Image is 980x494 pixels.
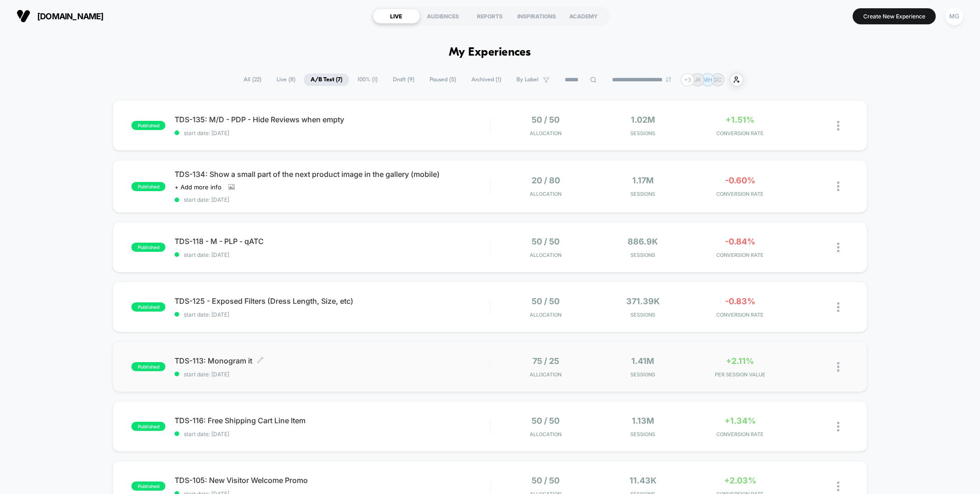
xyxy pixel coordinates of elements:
[837,182,839,191] img: close
[714,76,722,83] p: GC
[175,130,489,136] span: start date: [DATE]
[597,431,690,437] span: Sessions
[175,311,489,318] span: start date: [DATE]
[175,237,489,246] span: TDS-118 - M - PLP - qATC
[175,170,489,179] span: TDS-134: Show a small part of the next product image in the gallery (mobile)
[530,130,562,136] span: Allocation
[694,252,787,258] span: CONVERSION RATE
[175,371,489,378] span: start date: [DATE]
[467,9,514,23] div: REPORTS
[514,9,561,23] div: INSPIRATIONS
[853,8,936,24] button: Create New Experience
[632,356,655,366] span: 1.41M
[837,482,839,491] img: close
[837,422,839,432] img: close
[626,296,660,306] span: 371.39k
[530,191,562,197] span: Allocation
[725,416,756,426] span: +1.34%
[532,237,560,246] span: 50 / 50
[694,191,787,197] span: CONVERSION RATE
[175,431,489,437] span: start date: [DATE]
[131,302,165,312] span: published
[351,74,385,86] span: 100% ( 1 )
[386,74,421,86] span: Draft ( 9 )
[726,356,754,366] span: +2.11%
[530,431,562,437] span: Allocation
[465,74,508,86] span: Archived ( 1 )
[532,176,560,185] span: 20 / 80
[449,46,531,59] h1: My Experiences
[597,312,690,318] span: Sessions
[175,115,489,124] span: TDS-135: M/D - PDP - Hide Reviews when empty
[837,243,839,252] img: close
[530,252,562,258] span: Allocation
[530,371,562,378] span: Allocation
[946,7,963,25] div: MG
[694,312,787,318] span: CONVERSION RATE
[175,183,221,191] span: + Add more info
[530,312,562,318] span: Allocation
[270,74,302,86] span: Live ( 8 )
[837,302,839,312] img: close
[131,182,165,191] span: published
[532,476,560,485] span: 50 / 50
[175,356,489,365] span: TDS-113: Monogram it
[725,176,755,185] span: -0.60%
[17,9,30,23] img: Visually logo
[694,431,787,437] span: CONVERSION RATE
[532,356,559,366] span: 75 / 25
[175,296,489,306] span: TDS-125 - Exposed Filters (Dress Length, Size, etc)
[724,476,756,485] span: +2.03%
[131,362,165,371] span: published
[681,73,694,86] div: + 3
[703,76,713,83] p: MH
[632,176,654,185] span: 1.17M
[597,191,690,197] span: Sessions
[532,296,560,306] span: 50 / 50
[694,130,787,136] span: CONVERSION RATE
[561,9,607,23] div: ACADEMY
[943,7,966,26] button: MG
[597,130,690,136] span: Sessions
[632,416,654,426] span: 1.13M
[14,9,107,23] button: [DOMAIN_NAME]
[304,74,349,86] span: A/B Test ( 7 )
[237,74,268,86] span: All ( 22 )
[131,243,165,252] span: published
[532,416,560,426] span: 50 / 50
[516,76,538,83] span: By Label
[175,196,489,203] span: start date: [DATE]
[631,115,655,125] span: 1.02M
[726,115,755,125] span: +1.51%
[629,476,657,485] span: 11.43k
[628,237,658,246] span: 886.9k
[423,74,463,86] span: Paused ( 5 )
[597,252,690,258] span: Sessions
[725,237,755,246] span: -0.84%
[532,115,560,125] span: 50 / 50
[175,476,489,485] span: TDS-105: New Visitor Welcome Promo
[725,296,755,306] span: -0.83%
[37,11,104,21] span: [DOMAIN_NAME]
[131,121,165,130] span: published
[175,251,489,258] span: start date: [DATE]
[131,422,165,431] span: published
[694,76,701,83] p: JK
[175,416,489,425] span: TDS-116: Free Shipping Cart Line Item
[373,9,420,23] div: LIVE
[420,9,467,23] div: AUDIENCES
[837,121,839,131] img: close
[694,371,787,378] span: PER SESSION VALUE
[131,482,165,491] span: published
[597,371,690,378] span: Sessions
[837,362,839,372] img: close
[666,77,671,82] img: end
